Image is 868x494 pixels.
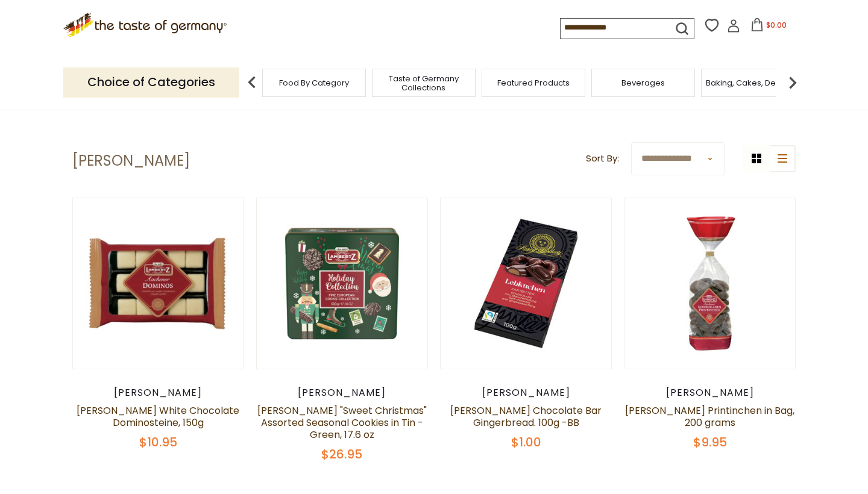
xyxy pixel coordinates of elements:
[72,152,190,170] h1: [PERSON_NAME]
[586,151,619,166] label: Sort By:
[279,78,349,87] a: Food By Category
[321,446,362,463] span: $26.95
[693,434,727,451] span: $9.95
[450,404,602,430] a: [PERSON_NAME] Chocolate Bar Gingerbread. 100g -BB
[781,70,805,95] img: next arrow
[240,70,264,95] img: previous arrow
[497,78,570,87] a: Featured Products
[257,198,427,369] img: Lambertz Sweet Christmas Assorted Cookies in Green Tin
[706,78,799,87] a: Baking, Cakes, Desserts
[440,387,612,399] div: [PERSON_NAME]
[63,67,239,97] p: Choice of Categories
[441,198,611,369] img: Lambertz Chocolate Bar Gingerbread. 100g -BB
[625,404,794,430] a: [PERSON_NAME] Printinchen in Bag, 200 grams
[77,404,239,430] a: [PERSON_NAME] White Chocolate Dominosteine, 150g
[743,18,794,36] button: $0.00
[621,78,665,87] a: Beverages
[72,387,244,399] div: [PERSON_NAME]
[376,74,472,92] a: Taste of Germany Collections
[624,198,795,369] img: Lambertz Schoko Printinchen
[257,404,427,442] a: [PERSON_NAME] "Sweet Christmas" Assorted Seasonal Cookies in Tin - Green, 17.6 oz
[256,387,428,399] div: [PERSON_NAME]
[511,434,541,451] span: $1.00
[139,434,177,451] span: $10.95
[766,20,787,30] span: $0.00
[73,198,244,369] img: Lambertz White Chocolate Dominosteine
[624,387,796,399] div: [PERSON_NAME]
